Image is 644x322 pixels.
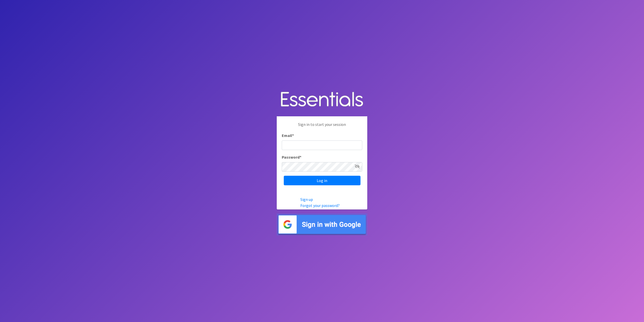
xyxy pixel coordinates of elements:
[277,87,367,113] img: Human Essentials
[277,213,367,235] img: Sign in with Google
[284,176,360,185] input: Log in
[300,197,313,202] a: Sign up
[300,203,340,208] a: Forgot your password?
[282,132,294,138] label: Email
[282,154,301,160] label: Password
[300,155,301,160] abbr: required
[282,121,362,132] p: Sign in to start your session
[292,133,294,138] abbr: required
